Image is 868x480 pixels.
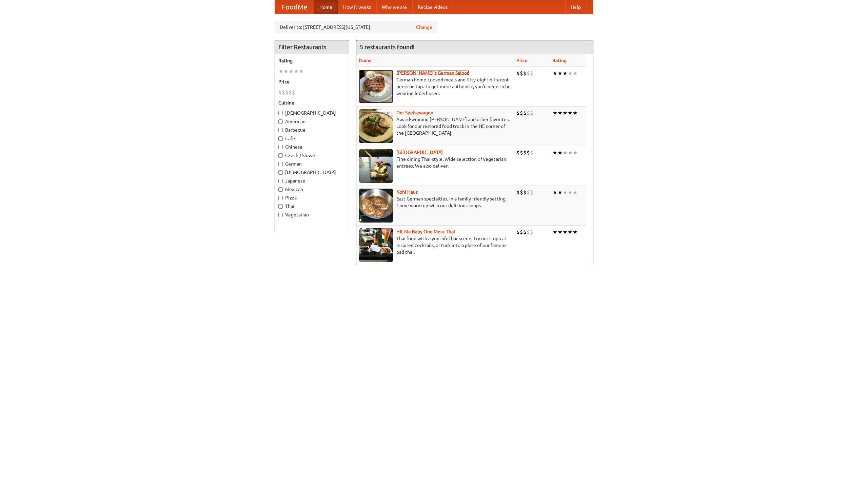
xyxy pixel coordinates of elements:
li: ★ [299,68,304,75]
li: ★ [552,109,557,117]
img: kohlhaus.jpg [359,189,393,223]
label: Japanese [278,177,346,184]
label: Mexican [278,186,346,193]
a: Name [359,58,372,63]
img: satay.jpg [359,149,393,183]
input: [DEMOGRAPHIC_DATA] [278,170,283,175]
label: German [278,160,346,167]
input: Cafe [278,136,283,141]
label: Chinese [278,143,346,150]
li: $ [292,89,295,96]
li: $ [520,149,523,156]
label: Barbecue [278,127,346,133]
li: $ [530,149,533,156]
p: East German specialties, in a family-friendly setting. Come warm up with our delicious soups. [359,195,511,209]
li: $ [282,89,285,96]
a: [PERSON_NAME]'s German Saloon [396,70,470,76]
ng-pluralize: 5 restaurants found! [360,44,415,50]
li: ★ [563,189,568,196]
li: ★ [563,70,568,77]
label: [DEMOGRAPHIC_DATA] [278,110,346,116]
li: $ [523,189,527,196]
li: ★ [552,70,557,77]
input: Vegetarian [278,213,283,217]
li: $ [527,109,530,117]
a: Home [314,0,338,14]
li: $ [520,228,523,236]
a: Der Speisewagen [396,110,433,115]
li: ★ [563,149,568,156]
a: Hit Me Baby One More Thai [396,229,455,234]
li: ★ [552,149,557,156]
label: Czech / Slovak [278,152,346,159]
li: $ [530,109,533,117]
div: Deliver to: [STREET_ADDRESS][US_STATE] [275,21,437,33]
li: $ [516,149,520,156]
input: Japanese [278,179,283,183]
p: Award-winning [PERSON_NAME] and other favorites. Look for our restored food truck in the NE corne... [359,116,511,136]
li: ★ [289,68,294,75]
li: ★ [568,189,573,196]
a: How it works [338,0,376,14]
input: Mexican [278,187,283,192]
input: Pizza [278,196,283,200]
li: ★ [568,109,573,117]
input: American [278,119,283,124]
input: Czech / Slovak [278,153,283,158]
h5: Cuisine [278,99,346,106]
li: $ [516,70,520,77]
input: Thai [278,204,283,209]
li: ★ [568,149,573,156]
li: ★ [563,228,568,236]
li: ★ [283,68,289,75]
p: Fine dining Thai-style. Wide selection of vegetarian entrées. We also deliver. [359,156,511,169]
li: ★ [557,109,563,117]
li: ★ [294,68,299,75]
input: [DEMOGRAPHIC_DATA] [278,111,283,115]
li: $ [530,228,533,236]
img: babythai.jpg [359,228,393,262]
a: [GEOGRAPHIC_DATA] [396,150,443,155]
li: $ [516,228,520,236]
a: Change [416,24,432,31]
a: Price [516,58,528,63]
input: Chinese [278,145,283,149]
li: $ [520,109,523,117]
h5: Rating [278,57,346,64]
input: German [278,162,283,166]
li: ★ [557,189,563,196]
li: ★ [552,189,557,196]
h4: Filter Restaurants [275,40,349,54]
li: $ [516,189,520,196]
a: Kohl Haus [396,189,418,195]
li: ★ [568,70,573,77]
li: $ [523,149,527,156]
label: [DEMOGRAPHIC_DATA] [278,169,346,176]
a: Who we are [376,0,412,14]
h5: Price [278,78,346,85]
li: $ [527,189,530,196]
li: $ [527,70,530,77]
a: Rating [552,58,567,63]
li: ★ [568,228,573,236]
label: Thai [278,203,346,210]
li: ★ [278,68,283,75]
p: German home-cooked meals and fifty-eight different beers on tap. To get more authentic, you'd nee... [359,76,511,97]
a: Recipe videos [412,0,453,14]
li: ★ [573,228,578,236]
li: ★ [573,109,578,117]
li: ★ [573,189,578,196]
label: American [278,118,346,125]
li: $ [520,70,523,77]
label: Cafe [278,135,346,142]
a: Help [565,0,586,14]
img: esthers.jpg [359,70,393,103]
li: $ [285,89,289,96]
li: ★ [557,70,563,77]
li: $ [530,70,533,77]
li: ★ [563,109,568,117]
li: $ [527,149,530,156]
